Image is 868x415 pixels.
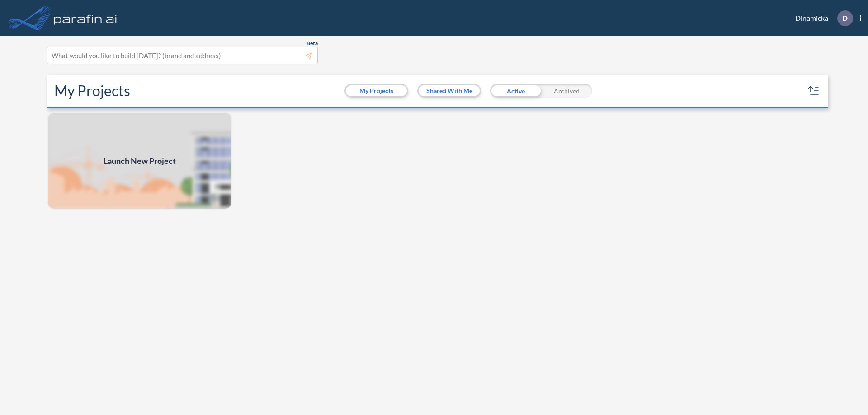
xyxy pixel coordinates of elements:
[52,9,119,27] img: logo
[47,112,232,210] a: Launch New Project
[490,84,541,98] div: Active
[346,85,407,96] button: My Projects
[782,10,861,26] div: Dinamicka
[419,85,480,96] button: Shared With Me
[842,14,848,22] p: D
[104,155,176,167] span: Launch New Project
[807,84,821,98] button: sort
[307,40,318,47] span: Beta
[54,82,130,99] h2: My Projects
[47,112,232,210] img: add
[541,84,592,98] div: Archived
